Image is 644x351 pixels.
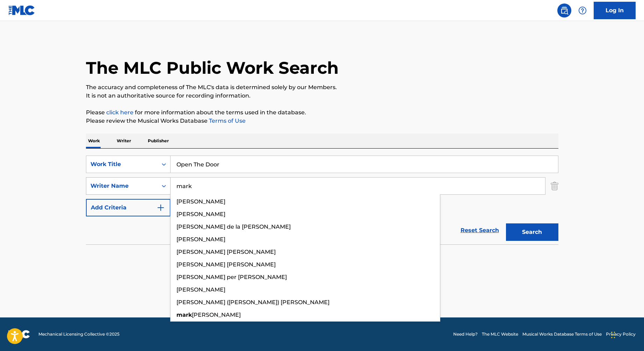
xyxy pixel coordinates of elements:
button: Search [506,223,558,241]
h1: The MLC Public Work Search [86,57,339,78]
p: Publisher [146,134,171,148]
div: Work Title [91,160,153,169]
form: Search Form [86,156,558,244]
span: Mechanical Licensing Collective © 2025 [38,331,120,337]
a: Terms of Use [208,117,246,124]
span: [PERSON_NAME] de la [PERSON_NAME] [176,223,291,230]
iframe: Chat Widget [609,317,644,351]
div: Help [576,3,589,17]
span: [PERSON_NAME] [PERSON_NAME] [176,261,276,268]
img: 9d2ae6d4665cec9f34b9.svg [157,203,165,212]
img: logo [8,330,30,338]
div: Arrastrar [611,324,615,345]
button: Add Criteria [86,199,171,216]
span: [PERSON_NAME] [176,198,225,205]
a: Need Help? [453,331,478,337]
img: MLC Logo [8,5,35,15]
a: click here [106,109,133,116]
p: Work [86,134,102,148]
span: [PERSON_NAME] [176,236,225,243]
span: [PERSON_NAME] ([PERSON_NAME]) [PERSON_NAME] [176,299,330,306]
span: [PERSON_NAME] [176,211,225,217]
span: [PERSON_NAME] [PERSON_NAME] [176,249,276,255]
img: help [578,6,587,15]
a: Reset Search [457,223,502,238]
strong: mark [176,311,192,318]
p: It is not an authoritative source for recording information. [86,92,558,100]
p: Please for more information about the terms used in the database. [86,108,558,117]
div: Widget de chat [609,317,644,351]
span: [PERSON_NAME] [176,286,225,293]
a: Musical Works Database Terms of Use [522,331,602,337]
p: Writer [115,134,133,148]
img: search [560,6,569,15]
p: Please review the Musical Works Database [86,117,558,125]
div: Writer Name [91,182,153,190]
span: [PERSON_NAME] [192,311,241,318]
img: Delete Criterion [551,177,558,195]
a: The MLC Website [482,331,518,337]
p: The accuracy and completeness of The MLC's data is determined solely by our Members. [86,83,558,92]
a: Public Search [557,3,571,17]
a: Privacy Policy [606,331,636,337]
span: [PERSON_NAME] per [PERSON_NAME] [176,274,287,280]
a: Log In [594,2,636,19]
